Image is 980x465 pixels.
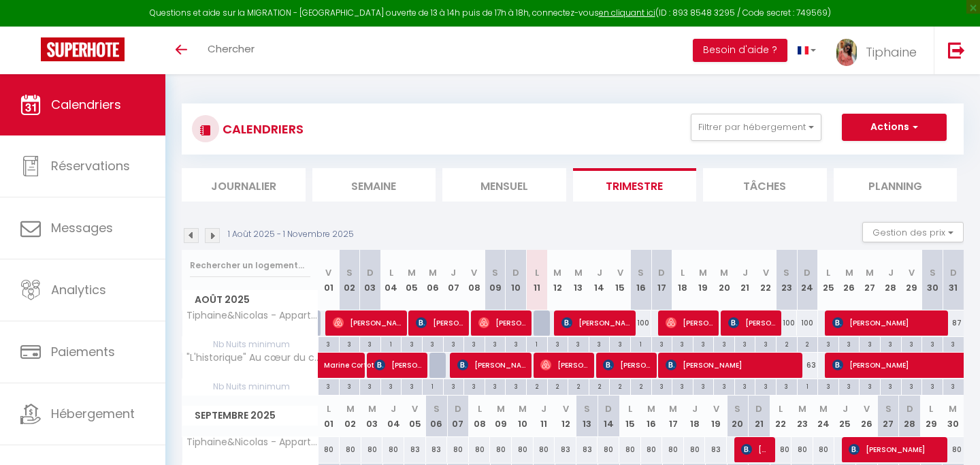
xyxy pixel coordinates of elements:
[576,437,598,462] div: 83
[333,310,403,336] span: [PERSON_NAME]
[553,266,561,279] abbr: M
[877,396,899,437] th: 27
[860,337,880,350] div: 3
[368,402,376,415] abbr: M
[423,379,443,392] div: 1
[228,228,354,241] p: 1 Août 2025 - 1 Novembre 2025
[429,266,437,279] abbr: M
[360,379,380,392] div: 3
[692,402,698,415] abbr: J
[866,44,917,61] span: Tiphaine
[51,405,135,422] span: Hébergement
[906,402,913,415] abbr: D
[389,266,393,279] abbr: L
[777,310,798,336] div: 100
[619,437,641,462] div: 80
[208,42,255,56] span: Chercher
[755,402,762,415] abbr: D
[471,266,477,279] abbr: V
[190,253,310,278] input: Rechercher un logement...
[672,337,693,350] div: 3
[561,310,632,336] span: [PERSON_NAME]
[902,379,922,392] div: 3
[783,266,789,279] abbr: S
[434,402,440,415] abbr: S
[652,337,672,350] div: 3
[834,168,958,202] li: Planning
[318,396,340,437] th: 01
[619,396,641,437] th: 15
[727,396,749,437] th: 20
[777,337,797,350] div: 2
[497,402,505,415] abbr: M
[490,396,512,437] th: 09
[735,379,755,392] div: 3
[506,337,526,350] div: 3
[713,402,719,415] abbr: V
[930,266,936,279] abbr: S
[705,396,727,437] th: 19
[791,396,813,437] th: 23
[318,437,340,462] div: 80
[324,345,387,371] span: Marine Cortot
[51,281,106,298] span: Analytics
[641,437,663,462] div: 80
[534,396,555,437] th: 11
[834,396,856,437] th: 25
[444,379,464,392] div: 3
[184,437,321,447] span: Tiphaine&Nicolas - Appartement spacieux et chaleureux coeur de ville
[457,352,527,378] span: [PERSON_NAME]
[447,396,469,437] th: 07
[381,379,402,392] div: 3
[658,266,665,279] abbr: D
[734,250,755,310] th: 21
[340,437,361,462] div: 80
[346,402,355,415] abbr: M
[526,250,547,310] th: 11
[485,250,506,310] th: 09
[950,266,957,279] abbr: D
[804,266,811,279] abbr: D
[555,437,576,462] div: 83
[669,402,677,415] abbr: M
[631,337,651,350] div: 1
[408,266,416,279] abbr: M
[464,250,485,310] th: 08
[693,250,714,310] th: 19
[318,353,340,379] a: Marine Cortot
[631,379,651,392] div: 2
[576,396,598,437] th: 13
[902,337,922,350] div: 3
[942,437,964,462] div: 80
[755,337,776,350] div: 3
[603,352,652,378] span: [PERSON_NAME]
[888,266,894,279] abbr: J
[843,402,848,415] abbr: J
[842,114,947,141] button: Actions
[693,337,714,350] div: 3
[380,250,402,310] th: 04
[929,402,933,415] abbr: L
[899,396,921,437] th: 28
[534,437,555,462] div: 80
[318,337,339,350] div: 3
[374,352,423,378] span: [PERSON_NAME]
[860,250,881,310] th: 27
[340,379,360,392] div: 3
[490,437,512,462] div: 80
[589,250,610,310] th: 14
[943,310,964,336] div: 87
[512,266,519,279] abbr: D
[714,250,735,310] th: 20
[779,402,783,415] abbr: L
[485,379,506,392] div: 3
[555,396,576,437] th: 12
[402,379,422,392] div: 3
[447,437,469,462] div: 80
[684,437,706,462] div: 80
[535,266,539,279] abbr: L
[798,379,818,392] div: 1
[478,402,482,415] abbr: L
[51,343,115,360] span: Paiements
[360,250,381,310] th: 03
